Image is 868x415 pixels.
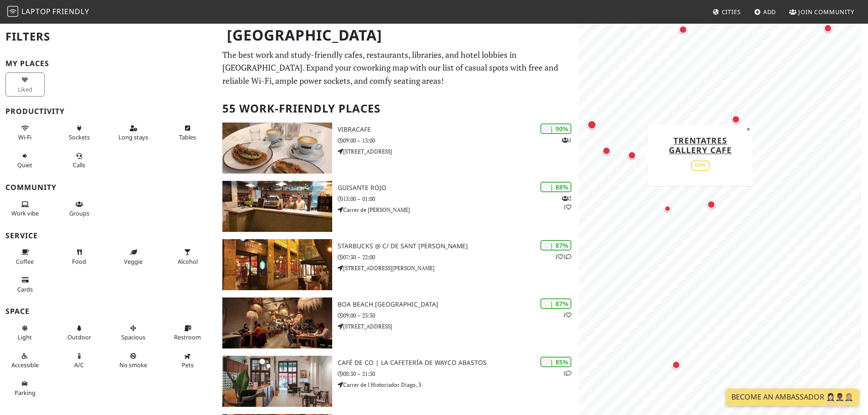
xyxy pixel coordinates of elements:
button: Parking [5,376,45,400]
button: Close popup [744,124,753,134]
div: Map marker [670,359,682,371]
div: Map marker [730,113,742,125]
div: | 85% [540,357,571,367]
button: Long stays [114,121,153,145]
div: 60% [691,160,709,171]
h3: Guisante Rojo [338,184,579,192]
p: [STREET_ADDRESS] [338,147,579,156]
h3: Space [5,307,211,316]
h3: Community [5,183,211,192]
div: | 88% [540,182,571,192]
span: Alcohol [178,257,198,266]
button: Accessible [5,348,45,373]
h2: Filters [5,23,211,51]
p: 09:00 – 13:00 [338,136,579,145]
img: Café de CO | La cafetería de Wayco Abastos [222,356,332,407]
p: The best work and study-friendly cafes, restaurants, libraries, and hotel lobbies in [GEOGRAPHIC_... [222,48,573,87]
div: Map marker [705,199,717,210]
span: Add [763,8,776,16]
div: | 87% [540,240,571,251]
button: Light [5,321,45,345]
a: Guisante Rojo | 88% 21 Guisante Rojo 13:00 – 01:00 Carrer de [PERSON_NAME] [217,181,579,232]
button: A/C [60,348,99,373]
span: Accessible [11,361,39,369]
button: Calls [60,149,99,173]
a: Join Community [786,4,858,20]
button: Cards [5,272,45,297]
span: Restroom [174,333,201,341]
div: | 87% [540,298,571,309]
button: Restroom [168,321,207,345]
span: Outdoor area [67,333,91,341]
p: 1 1 [555,252,571,261]
button: Groups [60,197,99,221]
p: 07:30 – 22:00 [338,253,579,261]
button: No smoke [114,348,153,373]
p: [STREET_ADDRESS][PERSON_NAME] [338,264,579,272]
a: Starbucks @ C/ de Sant Vicent Màrtir | 87% 11 Starbucks @ C/ de Sant [PERSON_NAME] 07:30 – 22:00 ... [217,239,579,290]
div: Map marker [601,145,612,157]
span: Long stays [118,133,148,141]
p: Carrer de [PERSON_NAME] [338,205,579,214]
span: People working [11,209,39,217]
h1: [GEOGRAPHIC_DATA] [220,23,577,48]
div: Map marker [822,22,834,34]
button: Work vibe [5,197,45,221]
h3: My Places [5,59,211,68]
span: Video/audio calls [73,161,85,169]
a: Cities [709,4,745,20]
span: Parking [15,389,36,397]
button: Alcohol [168,245,207,269]
span: Laptop [21,6,51,16]
span: Coffee [16,257,34,266]
p: 1 [563,369,571,378]
a: Add [750,4,780,20]
button: Veggie [114,245,153,269]
p: 08:30 – 21:30 [338,369,579,378]
img: Starbucks @ C/ de Sant Vicent Màrtir [222,239,332,290]
p: 13:00 – 01:00 [338,195,579,203]
h3: Starbucks @ C/ de Sant [PERSON_NAME] [338,242,579,250]
span: Smoke free [119,361,147,369]
button: Coffee [5,245,45,269]
button: Food [60,245,99,269]
span: Veggie [124,257,143,266]
button: Pets [168,348,207,373]
p: 09:00 – 23:30 [338,311,579,320]
span: Food [72,257,86,266]
div: Map marker [662,203,673,214]
span: Natural light [18,333,32,341]
a: LaptopFriendly LaptopFriendly [7,4,89,20]
span: Quiet [17,161,32,169]
div: | 90% [540,123,571,134]
button: Quiet [5,149,45,173]
img: LaptopFriendly [7,6,18,17]
p: 1 [563,311,571,319]
span: Friendly [52,6,89,16]
button: Tables [168,121,207,145]
span: Cities [722,8,741,16]
img: Vibracafe [222,123,332,174]
p: [STREET_ADDRESS] [338,322,579,331]
a: Vibracafe | 90% 1 Vibracafe 09:00 – 13:00 [STREET_ADDRESS] [217,123,579,174]
span: Air conditioned [74,361,84,369]
button: Wi-Fi [5,121,45,145]
span: Join Community [798,8,854,16]
span: Spacious [121,333,145,341]
button: Outdoor [60,321,99,345]
h2: 55 Work-Friendly Places [222,95,573,123]
span: Work-friendly tables [179,133,196,141]
img: Guisante Rojo [222,181,332,232]
img: Boa Beach València [222,297,332,348]
h3: Boa Beach [GEOGRAPHIC_DATA] [338,301,579,308]
span: Stable Wi-Fi [18,133,31,141]
button: Sockets [60,121,99,145]
div: Map marker [626,149,638,161]
span: Credit cards [17,285,33,293]
span: Group tables [69,209,89,217]
h3: Service [5,231,211,240]
span: Power sockets [69,133,90,141]
a: Boa Beach València | 87% 1 Boa Beach [GEOGRAPHIC_DATA] 09:00 – 23:30 [STREET_ADDRESS] [217,297,579,348]
div: Map marker [677,24,689,36]
div: Map marker [586,118,598,131]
